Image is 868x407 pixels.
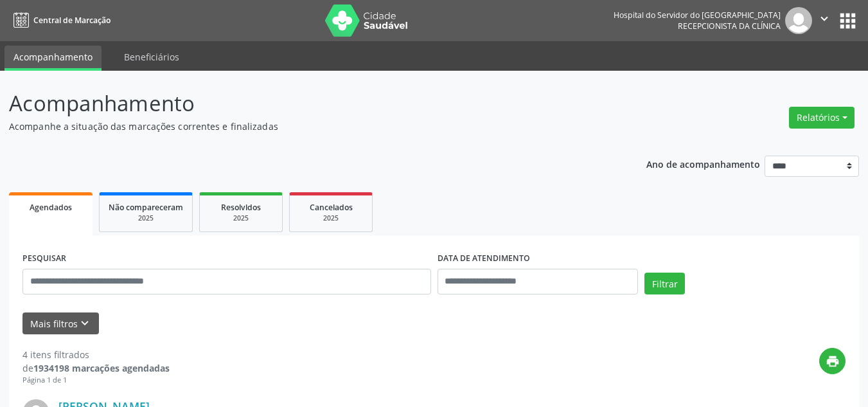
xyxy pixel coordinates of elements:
button:  [812,7,837,34]
a: Beneficiários [115,46,188,68]
a: Acompanhamento [4,46,102,71]
span: Não compareceram [109,202,183,213]
div: Página 1 de 1 [22,375,170,386]
div: Hospital do Servidor do [GEOGRAPHIC_DATA] [614,10,781,21]
div: 2025 [209,213,273,223]
a: Central de Marcação [9,10,111,31]
div: 2025 [299,213,363,223]
button: print [819,348,846,374]
div: 4 itens filtrados [22,348,170,361]
span: Recepcionista da clínica [678,21,781,32]
button: Mais filtroskeyboard_arrow_down [22,312,99,335]
span: Agendados [30,202,72,213]
button: Relatórios [789,107,855,129]
p: Acompanhe a situação das marcações correntes e finalizadas [9,120,604,133]
span: Cancelados [310,202,353,213]
label: PESQUISAR [22,249,66,269]
i:  [817,12,831,26]
p: Acompanhamento [9,87,604,120]
button: apps [837,10,859,32]
div: 2025 [109,213,183,223]
div: de [22,361,170,375]
img: img [785,7,812,34]
button: Filtrar [644,273,685,294]
label: DATA DE ATENDIMENTO [438,249,530,269]
span: Central de Marcação [33,15,111,26]
p: Ano de acompanhamento [646,156,760,172]
i: print [826,354,840,368]
span: Resolvidos [221,202,261,213]
strong: 1934198 marcações agendadas [33,362,170,374]
i: keyboard_arrow_down [78,316,92,330]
